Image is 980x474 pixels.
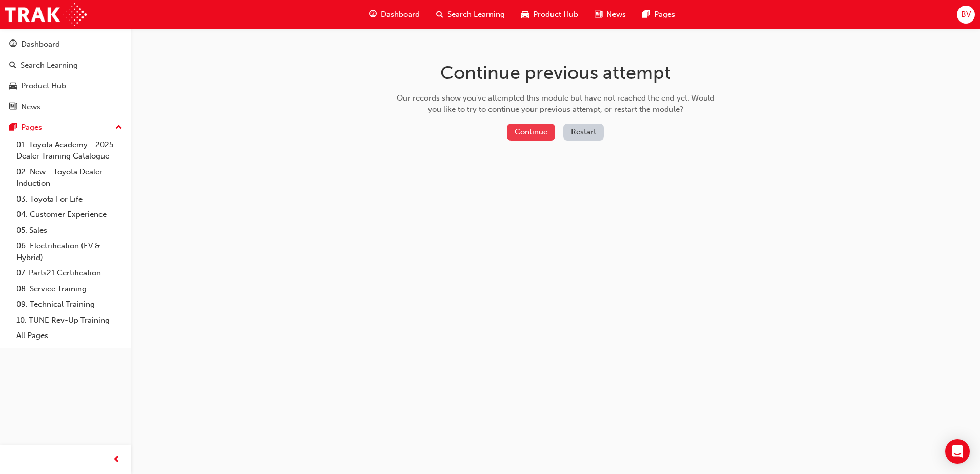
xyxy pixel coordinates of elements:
a: 09. Technical Training [12,297,127,312]
button: Pages [4,118,127,137]
div: Dashboard [21,38,60,50]
a: search-iconSearch Learning [428,4,513,25]
div: Search Learning [21,60,78,71]
a: 02. New - Toyota Dealer Induction [12,164,127,191]
a: Product Hub [4,76,127,95]
a: guage-iconDashboard [361,4,428,25]
a: News [4,97,127,116]
span: prev-icon [113,453,120,466]
button: Restart [563,124,604,141]
a: 10. TUNE Rev-Up Training [12,312,127,328]
a: 03. Toyota For Life [12,191,127,207]
span: car-icon [9,82,17,91]
a: 08. Service Training [12,281,127,297]
div: Product Hub [21,80,66,92]
h1: Continue previous attempt [393,62,718,84]
span: search-icon [436,8,443,21]
span: pages-icon [9,123,17,132]
a: 06. Electrification (EV & Hybrid) [12,238,127,265]
span: car-icon [521,8,529,21]
button: Continue [507,124,555,141]
div: Open Intercom Messenger [945,439,970,464]
a: car-iconProduct Hub [513,4,586,25]
a: 01. Toyota Academy - 2025 Dealer Training Catalogue [12,137,127,164]
span: up-icon [115,121,122,134]
span: pages-icon [642,8,650,21]
button: BV [957,6,975,24]
a: Dashboard [4,35,127,54]
div: Our records show you've attempted this module but have not reached the end yet. Would you like to... [393,92,718,115]
a: pages-iconPages [634,4,683,25]
img: Trak [5,3,87,26]
span: news-icon [9,103,17,112]
div: Pages [21,122,42,133]
span: guage-icon [9,40,17,49]
span: guage-icon [369,8,377,21]
a: 04. Customer Experience [12,207,127,223]
a: news-iconNews [586,4,634,25]
button: DashboardSearch LearningProduct HubNews [4,33,127,118]
span: news-icon [595,8,602,21]
a: 05. Sales [12,223,127,239]
a: Search Learning [4,56,127,75]
span: Search Learning [447,9,505,21]
a: All Pages [12,328,127,344]
span: Dashboard [381,9,420,21]
a: 07. Parts21 Certification [12,265,127,281]
span: News [606,9,626,21]
span: search-icon [9,61,16,70]
span: Pages [654,9,675,21]
span: BV [961,9,971,21]
div: News [21,101,40,113]
span: Product Hub [533,9,578,21]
